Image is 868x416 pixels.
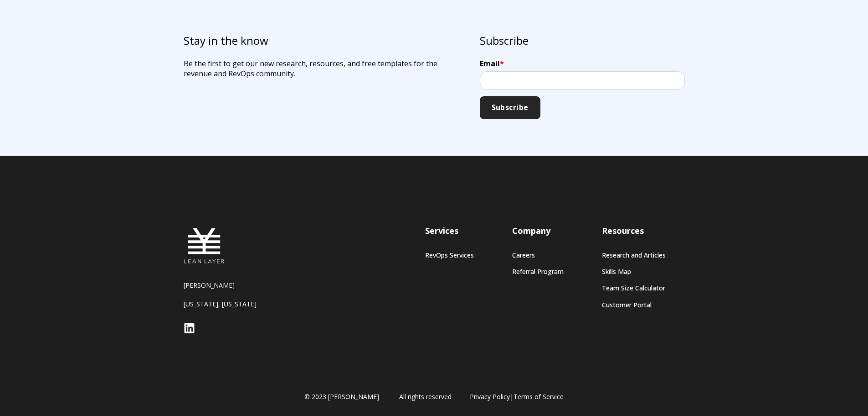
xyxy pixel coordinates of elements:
a: Careers [512,251,564,259]
a: Terms of Service [514,392,564,401]
span: Email [480,58,500,68]
p: [PERSON_NAME] [184,281,298,290]
span: © 2023 [PERSON_NAME] [304,392,379,401]
h3: Subscribe [480,33,685,48]
a: Research and Articles [602,251,666,259]
h3: Company [512,225,564,237]
span: All rights reserved [399,392,452,401]
h3: Resources [602,225,666,237]
img: Lean Layer [184,225,225,266]
p: [US_STATE], [US_STATE] [184,300,298,308]
span: | [470,392,564,401]
a: Referral Program [512,268,564,275]
input: Subscribe [480,96,540,119]
a: Team Size Calculator [602,284,666,292]
a: Customer Portal [602,301,666,309]
a: RevOps Services [425,251,474,259]
h3: Services [425,225,474,237]
a: Privacy Policy [470,392,510,401]
a: Skills Map [602,268,666,275]
p: Be the first to get our new research, resources, and free templates for the revenue and RevOps co... [184,58,465,79]
h3: Stay in the know [184,33,465,48]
